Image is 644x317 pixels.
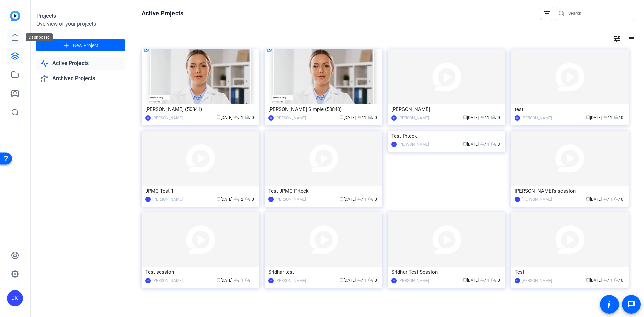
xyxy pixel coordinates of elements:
div: Sridhar test [268,267,379,277]
div: Test session [145,267,256,277]
span: group [603,278,607,282]
div: [PERSON_NAME] [152,277,183,284]
span: / 1 [357,278,366,283]
div: [PERSON_NAME] [275,196,306,203]
img: blue-gradient.svg [10,11,20,21]
div: [PERSON_NAME] [398,141,429,148]
div: [PERSON_NAME]'s session [515,186,625,196]
span: / 1 [603,197,612,202]
span: / 0 [368,278,377,283]
span: [DATE] [463,115,479,120]
span: radio [368,115,372,119]
span: calendar_today [586,197,590,201]
div: [PERSON_NAME] [398,277,429,284]
a: Active Projects [36,57,125,70]
div: Projects [36,12,125,20]
div: [PERSON_NAME] [522,277,552,284]
span: / 0 [245,115,254,120]
span: radio [491,115,495,119]
span: group [234,278,238,282]
span: / 1 [603,278,612,283]
button: New Project [36,39,125,51]
span: radio [245,115,249,119]
div: [PERSON_NAME] (50841) [145,104,256,114]
span: group [357,278,361,282]
div: [PERSON_NAME] [152,196,183,203]
span: calendar_today [463,115,467,119]
span: radio [368,278,372,282]
span: radio [491,142,495,146]
span: / 1 [234,278,243,283]
div: SS [515,197,520,202]
span: calendar_today [217,278,221,282]
span: calendar_today [463,142,467,146]
div: Overview of your projects [36,20,125,28]
span: [DATE] [217,197,232,202]
span: [DATE] [463,142,479,147]
span: / 3 [491,142,500,147]
span: / 1 [357,197,366,202]
span: calendar_today [586,115,590,119]
div: Test-Prteek [391,131,502,141]
span: [DATE] [340,197,356,202]
span: group [603,197,607,201]
mat-icon: accessibility [605,300,613,308]
mat-icon: tune [613,35,621,43]
span: radio [614,197,618,201]
span: group [234,197,238,201]
span: / 0 [614,197,623,202]
div: CB [145,115,151,121]
span: / 0 [491,115,500,120]
div: [PERSON_NAME] [275,115,306,121]
span: [DATE] [340,115,356,120]
span: group [357,197,361,201]
span: / 0 [368,115,377,120]
h1: Active Projects [142,9,183,17]
div: SS [391,278,397,283]
span: / 2 [234,197,243,202]
span: radio [245,278,249,282]
mat-icon: list [626,35,634,43]
div: SS [391,142,397,147]
span: radio [368,197,372,201]
span: radio [614,278,618,282]
span: / 0 [491,278,500,283]
span: [DATE] [463,278,479,283]
span: / 0 [245,197,254,202]
span: radio [614,115,618,119]
div: SS [268,278,274,283]
span: New Project [73,42,98,49]
span: [DATE] [217,278,232,283]
span: group [603,115,607,119]
span: / 1 [480,142,489,147]
div: [PERSON_NAME] [522,115,552,121]
div: [PERSON_NAME] [398,115,429,121]
mat-icon: message [627,300,635,308]
span: / 1 [245,278,254,283]
span: calendar_today [586,278,590,282]
div: [PERSON_NAME] [522,196,552,203]
div: [PERSON_NAME] Simple (50840) [268,104,379,114]
span: group [234,115,238,119]
span: radio [245,197,249,201]
input: Search [568,9,629,17]
div: Sridhar Test Session [391,267,502,277]
div: Test-JPMC-Prteek [268,186,379,196]
div: CB [145,197,151,202]
span: [DATE] [586,278,602,283]
span: / 1 [480,115,489,120]
span: / 1 [234,115,243,120]
div: JK [7,290,23,306]
span: / 0 [368,197,377,202]
div: SS [145,278,151,283]
div: SS [268,197,274,202]
div: Test [515,267,625,277]
div: [PERSON_NAME] [152,115,183,121]
span: calendar_today [340,278,344,282]
div: [PERSON_NAME] [275,277,306,284]
div: test [515,104,625,114]
div: CB [515,115,520,121]
span: [DATE] [586,115,602,120]
div: MK [515,278,520,283]
span: / 0 [614,115,623,120]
